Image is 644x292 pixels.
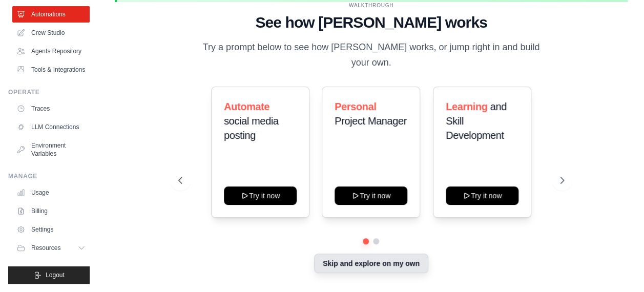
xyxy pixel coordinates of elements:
[8,172,90,180] div: Manage
[12,137,90,162] a: Environment Variables
[12,61,90,78] a: Tools & Integrations
[8,88,90,96] div: Operate
[8,266,90,284] button: Logout
[31,244,60,252] span: Resources
[12,240,90,256] button: Resources
[12,119,90,135] a: LLM Connections
[12,184,90,201] a: Usage
[446,101,487,112] span: Learning
[12,6,90,23] a: Automations
[199,40,543,70] p: Try a prompt below to see how [PERSON_NAME] works, or jump right in and build your own.
[335,186,407,205] button: Try it now
[12,25,90,41] a: Crew Studio
[224,186,297,205] button: Try it now
[12,203,90,219] a: Billing
[335,101,376,112] span: Personal
[178,2,564,9] div: WALKTHROUGH
[12,43,90,59] a: Agents Repository
[446,101,507,141] span: and Skill Development
[224,101,269,112] span: Automate
[12,221,90,238] a: Settings
[46,271,65,279] span: Logout
[335,115,407,127] span: Project Manager
[178,13,564,32] h1: See how [PERSON_NAME] works
[224,115,278,141] span: social media posting
[12,100,90,117] a: Traces
[314,254,428,273] button: Skip and explore on my own
[446,186,518,205] button: Try it now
